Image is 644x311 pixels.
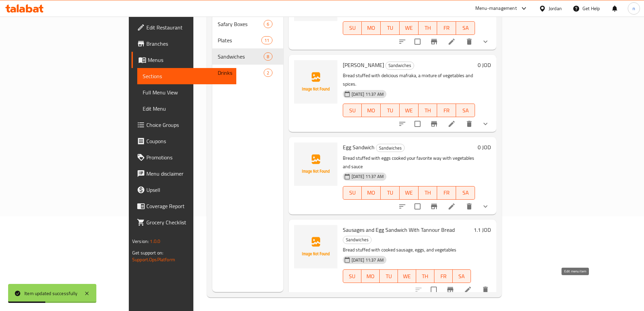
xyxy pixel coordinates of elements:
[456,186,475,200] button: SA
[146,202,231,210] span: Coverage Report
[474,225,491,235] h6: 1.1 JOD
[478,60,491,70] h6: 0 JOD
[456,104,475,117] button: SA
[24,290,77,297] div: Item updated successfully
[416,269,434,283] button: TH
[146,137,231,145] span: Coupons
[343,71,475,88] p: Bread stuffed with delicious mafraka, a mixture of vegetables and spices.
[383,23,397,33] span: TU
[146,170,231,178] span: Menu disclaimer
[421,188,435,198] span: TH
[461,198,477,215] button: delete
[146,40,231,48] span: Branches
[132,133,236,149] a: Coupons
[362,104,381,117] button: MO
[633,5,635,12] span: n
[132,19,236,36] a: Edit Restaurant
[421,106,435,115] span: TH
[427,283,441,297] span: Select to update
[419,186,437,200] button: TH
[264,53,272,60] span: 8
[143,88,231,96] span: Full Menu View
[364,188,378,198] span: MO
[218,52,264,61] span: Sandwiches
[343,104,362,117] button: SU
[132,182,236,198] a: Upsell
[212,48,283,65] div: Sandwiches8
[464,286,472,294] a: Edit menu item
[362,186,381,200] button: MO
[343,225,455,235] span: Sausages and Egg Sandwich With Tannour Bread
[437,271,450,281] span: FR
[349,91,386,97] span: [DATE] 11:37 AM
[453,269,471,283] button: SA
[382,271,395,281] span: TU
[477,198,494,215] button: show more
[376,144,404,152] span: Sandwiches
[212,13,283,84] nav: Menu sections
[386,62,414,69] span: Sandwiches
[343,154,475,171] p: Bread stuffed with eggs cooked your favorite way with vegetables and sauce
[343,142,375,152] span: Egg Sandwich
[346,188,359,198] span: SU
[212,65,283,81] div: Drinks2
[362,21,381,35] button: MO
[364,106,378,115] span: MO
[383,106,397,115] span: TU
[440,188,453,198] span: FR
[410,35,425,49] span: Select to update
[459,106,472,115] span: SA
[442,282,458,298] button: Branch-specific-item
[146,218,231,226] span: Grocery Checklist
[477,116,494,132] button: show more
[343,236,371,244] span: Sandwiches
[346,23,359,33] span: SU
[143,72,231,80] span: Sections
[383,188,397,198] span: TU
[456,21,475,35] button: SA
[132,149,236,165] a: Promotions
[400,104,419,117] button: WE
[421,23,435,33] span: TH
[294,60,337,104] img: Mafraka Sandwich
[410,117,425,131] span: Select to update
[212,32,283,48] div: Plates11
[402,23,416,33] span: WE
[148,56,231,64] span: Menus
[394,116,410,132] button: sort-choices
[132,214,236,230] a: Grocery Checklist
[426,116,442,132] button: Branch-specific-item
[264,52,272,61] div: items
[143,105,231,113] span: Edit Menu
[218,20,264,28] span: Safary Boxes
[419,271,432,281] span: TH
[419,21,437,35] button: TH
[264,70,272,76] span: 2
[448,202,456,210] a: Edit menu item
[218,36,262,44] span: Plates
[146,186,231,194] span: Upsell
[364,271,377,281] span: MO
[137,84,236,101] a: Full Menu View
[437,21,456,35] button: FR
[461,116,477,132] button: delete
[261,36,272,44] div: items
[218,69,264,77] span: Drinks
[380,269,398,283] button: TU
[264,21,272,27] span: 6
[448,38,456,46] a: Edit menu item
[146,23,231,31] span: Edit Restaurant
[398,269,416,283] button: WE
[132,165,236,182] a: Menu disclaimer
[400,186,419,200] button: WE
[132,117,236,133] a: Choice Groups
[343,60,384,70] span: [PERSON_NAME]
[440,23,453,33] span: FR
[294,225,337,268] img: Sausages and Egg Sandwich With Tannour Bread
[146,153,231,161] span: Promotions
[481,202,490,210] svg: Show Choices
[262,37,272,44] span: 11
